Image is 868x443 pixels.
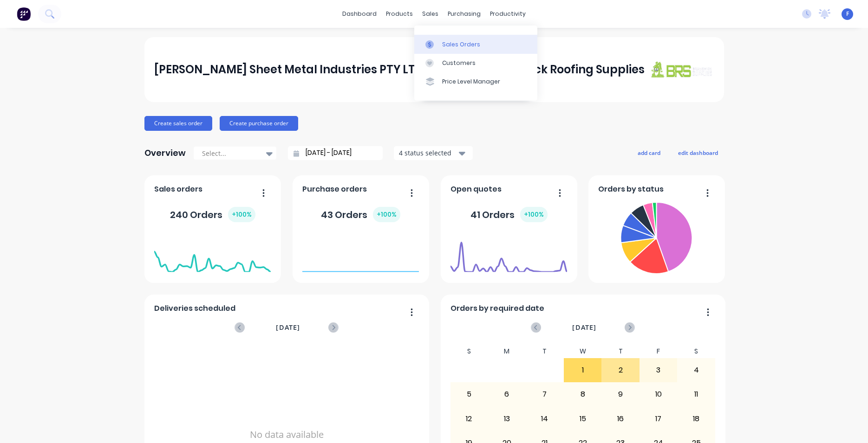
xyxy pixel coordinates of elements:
[526,407,563,430] div: 14
[144,116,212,131] button: Create sales order
[414,35,537,53] a: Sales Orders
[442,77,500,86] div: Price Level Manager
[601,345,640,358] div: T
[489,407,526,430] div: 13
[489,383,526,406] div: 6
[170,207,255,222] div: 240 Orders
[276,322,300,333] span: [DATE]
[373,207,400,222] div: + 100 %
[672,147,724,159] button: edit dashboard
[394,146,473,160] button: 4 status selected
[677,345,715,358] div: S
[381,7,418,21] div: products
[640,407,677,430] div: 17
[144,144,186,162] div: Overview
[564,407,601,430] div: 15
[154,60,645,79] div: [PERSON_NAME] Sheet Metal Industries PTY LTD trading as Brunswick Roofing Supplies
[846,10,849,18] span: F
[443,7,485,21] div: purchasing
[526,345,564,358] div: T
[564,383,601,406] div: 8
[302,184,367,195] span: Purchase orders
[414,54,537,72] a: Customers
[488,345,526,358] div: M
[220,116,298,131] button: Create purchase order
[399,148,457,158] div: 4 status selected
[602,359,639,382] div: 2
[414,72,537,91] a: Price Level Manager
[321,207,400,222] div: 43 Orders
[338,7,381,21] a: dashboard
[564,359,601,382] div: 1
[228,207,255,222] div: + 100 %
[572,322,596,333] span: [DATE]
[602,383,639,406] div: 9
[649,61,714,78] img: J A Sheet Metal Industries PTY LTD trading as Brunswick Roofing Supplies
[602,407,639,430] div: 16
[450,184,502,195] span: Open quotes
[450,383,488,406] div: 5
[450,345,488,358] div: S
[450,407,488,430] div: 12
[418,7,443,21] div: sales
[678,359,715,382] div: 4
[470,207,548,222] div: 41 Orders
[520,207,548,222] div: + 100 %
[526,383,563,406] div: 7
[632,147,666,159] button: add card
[17,7,31,21] img: Factory
[442,59,476,67] div: Customers
[485,7,530,21] div: productivity
[598,184,664,195] span: Orders by status
[640,345,678,358] div: F
[442,40,480,49] div: Sales Orders
[640,383,677,406] div: 10
[154,184,202,195] span: Sales orders
[678,383,715,406] div: 11
[564,345,602,358] div: W
[640,359,677,382] div: 3
[678,407,715,430] div: 18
